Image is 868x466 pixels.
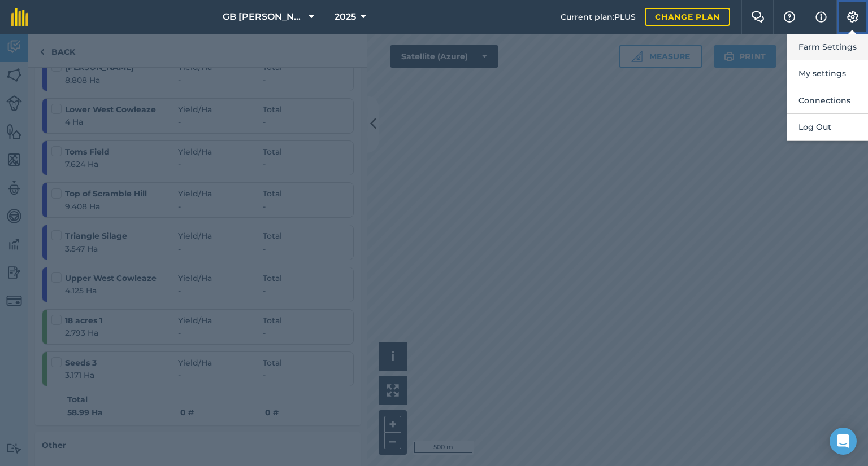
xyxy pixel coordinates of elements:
[645,8,730,26] a: Change plan
[830,428,857,455] div: Open Intercom Messenger
[751,11,765,23] img: Two speech bubbles overlapping with the left bubble in the forefront
[787,87,868,114] button: Connections
[787,60,868,87] button: My settings
[223,10,304,24] span: GB [PERSON_NAME] Farms
[787,114,868,140] button: Log Out
[11,8,28,26] img: fieldmargin Logo
[787,34,868,60] button: Farm Settings
[783,11,796,23] img: A question mark icon
[561,11,636,23] span: Current plan : PLUS
[335,10,356,24] span: 2025
[815,10,827,24] img: svg+xml;base64,PHN2ZyB4bWxucz0iaHR0cDovL3d3dy53My5vcmcvMjAwMC9zdmciIHdpZHRoPSIxNyIgaGVpZ2h0PSIxNy...
[846,11,860,23] img: A cog icon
